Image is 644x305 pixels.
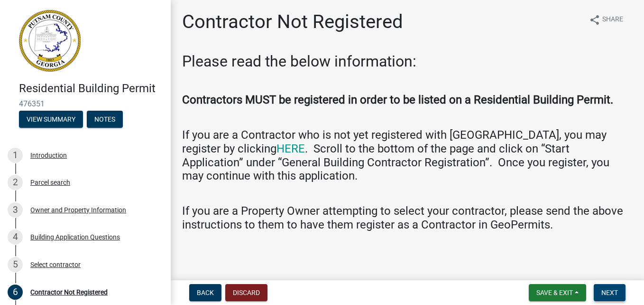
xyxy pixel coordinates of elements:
div: 5 [8,257,23,272]
i: share [589,14,600,26]
span: Next [601,289,618,296]
button: shareShare [581,10,631,29]
wm-modal-confirm: Summary [19,116,83,124]
h1: Contractor Not Registered [182,10,403,33]
h2: Please read the below information: [182,52,633,70]
a: HERE [276,142,305,155]
div: Building Application Questions [30,234,120,240]
button: Save & Exit [529,284,586,301]
span: Back [197,289,214,296]
h4: If you are a Property Owner attempting to select your contractor, please send the above instructi... [182,204,633,232]
div: Owner and Property Information [30,207,126,213]
button: Discard [225,284,267,301]
button: Notes [87,111,123,128]
div: Select contractor [30,261,81,268]
div: 6 [8,285,23,300]
div: Contractor Not Registered [30,289,108,295]
div: 2 [8,175,23,190]
strong: Contractors MUST be registered in order to be listed on a Residential Building Permit. [182,93,613,106]
span: 476351 [19,99,152,108]
button: View Summary [19,111,83,128]
img: Putnam County, Georgia [19,10,81,72]
wm-modal-confirm: Notes [87,116,123,124]
div: Parcel search [30,179,70,186]
span: Share [602,14,623,26]
h4: If you are a Contractor who is not yet registered with [GEOGRAPHIC_DATA], you may register by cli... [182,128,633,183]
div: 4 [8,229,23,245]
h4: Residential Building Permit [19,82,163,95]
div: Introduction [30,152,67,159]
div: 1 [8,148,23,163]
span: Save & Exit [536,289,573,296]
div: 3 [8,202,23,218]
button: Back [189,284,221,301]
button: Next [594,284,626,301]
